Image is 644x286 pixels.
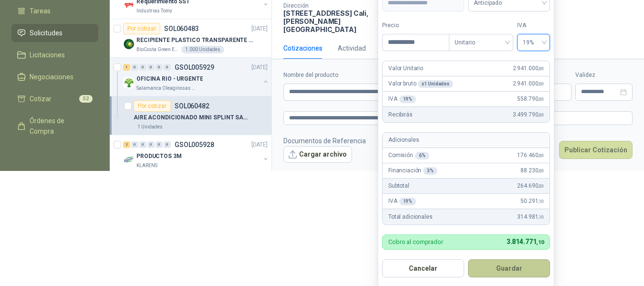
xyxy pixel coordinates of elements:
span: 314.981 [517,212,544,222]
div: 1.000 Unidades [181,46,224,53]
span: Solicitudes [30,28,62,38]
div: 19 % [399,95,416,103]
span: 88.230 [520,166,544,175]
div: Por cotizar [134,100,171,112]
a: Cotizar52 [11,90,98,108]
span: 558.790 [517,95,544,104]
a: Por cotizarSOL060482AIRE ACONDICIONADO MINI SPLINT SAMSUNG1 Unidades [110,96,271,135]
p: Adicionales [388,136,419,145]
p: [DATE] [251,63,268,72]
p: GSOL005928 [175,141,214,148]
p: Total adicionales [388,212,433,222]
div: 19 % [399,198,416,205]
p: [DATE] [251,24,268,33]
div: Actividad [338,43,366,53]
span: Órdenes de Compra [30,116,89,137]
button: Cargar archivo [283,146,352,163]
p: Comisión [388,151,429,160]
div: Por cotizar [123,23,160,34]
label: Validez [575,71,633,80]
a: Por cotizarSOL060483[DATE] Company LogoRECIPIENTE PLASTICO TRANSPARENTE 500 MLBioCosta Green Ener... [110,19,271,58]
span: Cotizar [30,94,52,104]
span: 264.690 [517,181,544,191]
span: 50.291 [520,197,544,206]
div: 6 % [415,152,429,159]
div: 0 [156,64,163,71]
span: Negociaciones [30,72,73,82]
button: Publicar Cotización [559,141,633,159]
span: ,10 [536,239,544,245]
a: Licitaciones [11,46,98,64]
p: [DATE] [251,140,268,149]
div: 1 Unidades [134,123,166,131]
span: 52 [79,95,93,103]
span: 2.941.000 [513,79,544,88]
span: 3.814.771 [507,238,544,245]
label: IVA [517,21,550,30]
p: OFICINA RIO - URGENTE [136,74,203,84]
p: SOL060482 [175,103,209,109]
p: Cobro al comprador [388,239,443,245]
label: Precio [382,21,449,30]
a: 2 0 0 0 0 0 GSOL005928[DATE] Company LogoPRODUCTOS 3MKLARENS [123,139,270,169]
div: 0 [139,141,146,148]
div: x 1 Unidades [418,80,453,88]
label: Nombre del producto [283,71,438,80]
span: 176.460 [517,151,544,160]
p: Subtotal [388,181,409,191]
button: Cancelar [382,259,464,277]
p: Documentos de Referencia [283,136,366,146]
span: ,00 [538,168,544,173]
div: 0 [131,64,138,71]
p: BioCosta Green Energy S.A.S [136,46,179,53]
p: Recibirás [388,110,413,119]
span: Tareas [30,6,51,16]
p: Financiación [388,166,437,175]
span: ,00 [538,81,544,86]
p: Industrias Tomy [136,7,172,15]
img: Company Logo [123,77,135,88]
span: 2.941.000 [513,64,544,73]
span: Unitario [455,35,508,50]
p: IVA [388,95,416,104]
a: Órdenes de Compra [11,112,98,140]
a: Remisiones [11,144,98,162]
span: 3.499.790 [513,110,544,119]
p: Valor Unitario [388,64,423,73]
div: 0 [164,141,171,148]
a: Negociaciones [11,68,98,86]
p: [STREET_ADDRESS] Cali , [PERSON_NAME][GEOGRAPHIC_DATA] [283,9,385,33]
span: ,10 [538,199,544,204]
div: Cotizaciones [283,43,322,53]
p: RECIPIENTE PLASTICO TRANSPARENTE 500 ML [136,36,255,45]
p: AIRE ACONDICIONADO MINI SPLINT SAMSUNG [134,113,252,122]
p: IVA [388,197,416,206]
a: 1 0 0 0 0 0 GSOL005929[DATE] Company LogoOFICINA RIO - URGENTESalamanca Oleaginosas SAS [123,62,270,92]
span: ,00 [538,112,544,117]
img: Company Logo [123,154,135,166]
div: 0 [139,64,146,71]
button: Guardar [468,259,550,277]
p: GSOL005929 [175,64,214,71]
div: 0 [131,141,138,148]
span: ,10 [538,214,544,220]
p: Salamanca Oleaginosas SAS [136,85,197,92]
div: 1 [123,64,130,71]
span: ,00 [538,96,544,102]
img: Company Logo [123,38,135,50]
div: 0 [164,64,171,71]
span: Licitaciones [30,50,65,60]
div: 0 [147,141,155,148]
p: SOL060483 [164,25,199,32]
div: 0 [156,141,163,148]
a: Solicitudes [11,24,98,42]
span: ,00 [538,183,544,189]
p: PRODUCTOS 3M [136,152,182,161]
div: 0 [147,64,155,71]
span: ,00 [538,153,544,158]
div: 2 [123,141,130,148]
p: Dirección [283,2,385,9]
span: ,00 [538,66,544,71]
div: 3 % [423,167,437,175]
a: Tareas [11,2,98,20]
